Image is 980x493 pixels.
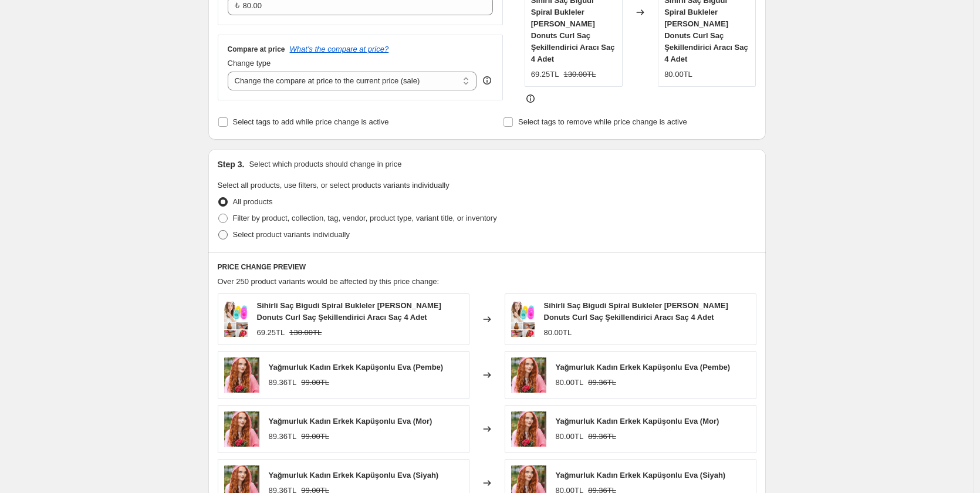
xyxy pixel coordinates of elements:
[269,363,444,372] span: Yağmurluk Kadın Erkek Kapüşonlu Eva (Pembe)
[235,1,239,10] span: ₺
[556,471,726,480] span: Yağmurluk Kadın Erkek Kapüşonlu Eva (Siyah)
[563,69,596,80] strike: 130.00TL
[290,45,389,53] button: What's the compare at price?
[228,59,271,67] span: Change type
[544,301,728,322] span: Sihirli Saç Bigudi Spiral Bukleler [PERSON_NAME] Donuts Curl Saç Şekillendirici Aracı Saç 4 Adet
[588,377,616,389] strike: 89.36TL
[269,377,297,389] div: 89.36TL
[556,363,731,372] span: Yağmurluk Kadın Erkek Kapüşonlu Eva (Pembe)
[531,69,559,80] div: 69.25TL
[664,69,692,80] div: 80.00TL
[218,277,440,286] span: Over 250 product variants would be affected by this price change:
[301,431,329,443] strike: 99.00TL
[218,181,450,190] span: Select all products, use filters, or select products variants individually
[511,302,535,337] img: 103_211a94f0-d805-4ffa-bebc-b2fe17eae9a7_80x.jpg
[301,377,329,389] strike: 99.00TL
[556,417,719,426] span: Yağmurluk Kadın Erkek Kapüşonlu Eva (Mor)
[511,357,546,393] img: yagmurluk-kadin-erkek-kapuesonlu-eva-877_80x.webp
[269,431,297,443] div: 89.36TL
[233,117,389,126] span: Select tags to add while price change is active
[224,302,248,337] img: 103_211a94f0-d805-4ffa-bebc-b2fe17eae9a7_80x.jpg
[257,327,285,339] div: 69.25TL
[233,214,497,222] span: Filter by product, collection, tag, vendor, product type, variant title, or inventory
[233,230,350,239] span: Select product variants individually
[511,411,546,447] img: yagmurluk-kadin-erkek-kapuesonlu-eva-877_80x.webp
[249,158,401,170] p: Select which products should change in price
[224,411,259,447] img: yagmurluk-kadin-erkek-kapuesonlu-eva-877_80x.webp
[233,197,273,206] span: All products
[556,431,584,443] div: 80.00TL
[218,262,756,272] h6: PRICE CHANGE PREVIEW
[518,117,687,126] span: Select tags to remove while price change is active
[257,301,441,322] span: Sihirli Saç Bigudi Spiral Bukleler [PERSON_NAME] Donuts Curl Saç Şekillendirici Aracı Saç 4 Adet
[544,327,572,339] div: 80.00TL
[224,357,259,393] img: yagmurluk-kadin-erkek-kapuesonlu-eva-877_80x.webp
[289,327,322,339] strike: 130.00TL
[228,45,285,54] h3: Compare at price
[269,471,439,480] span: Yağmurluk Kadın Erkek Kapüşonlu Eva (Siyah)
[481,75,493,86] div: help
[218,158,245,170] h2: Step 3.
[269,417,432,426] span: Yağmurluk Kadın Erkek Kapüşonlu Eva (Mor)
[556,377,584,389] div: 80.00TL
[588,431,616,443] strike: 89.36TL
